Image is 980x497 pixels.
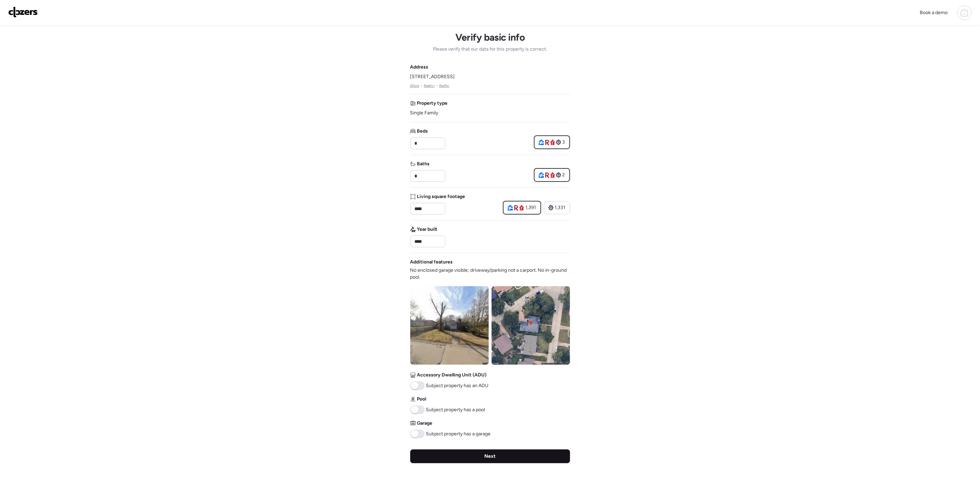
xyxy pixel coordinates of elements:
[426,382,489,389] span: Subject property has an ADU
[410,64,429,71] span: Address
[417,128,428,135] span: Beds
[426,406,485,413] span: Subject property has a pool
[421,83,422,89] span: •
[484,453,496,460] span: Next
[417,161,430,167] span: Baths
[455,31,525,43] h1: Verify basic info
[433,46,547,53] span: Please verify that our data for this property is correct.
[424,83,435,89] a: Realtor
[555,204,566,211] span: 1,331
[563,139,565,146] span: 3
[410,110,439,116] span: Single Family
[563,172,565,178] span: 2
[410,267,570,281] span: No enclosed garage visible; driveway/parking not a carport. No in-ground pool.
[436,83,438,89] span: •
[417,372,487,379] span: Accessory Dwelling Unit (ADU)
[417,226,438,233] span: Year built
[426,431,491,437] span: Subject property has a garage
[920,10,948,15] span: Book a demo
[417,420,433,427] span: Garage
[8,7,38,18] img: Logo
[439,83,450,89] a: Redfin
[526,204,536,211] span: 1,391
[410,259,453,266] span: Additional features
[410,73,455,80] span: [STREET_ADDRESS]
[417,100,448,107] span: Property type
[417,193,465,200] span: Living square footage
[410,83,420,89] a: Zillow
[417,396,426,403] span: Pool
